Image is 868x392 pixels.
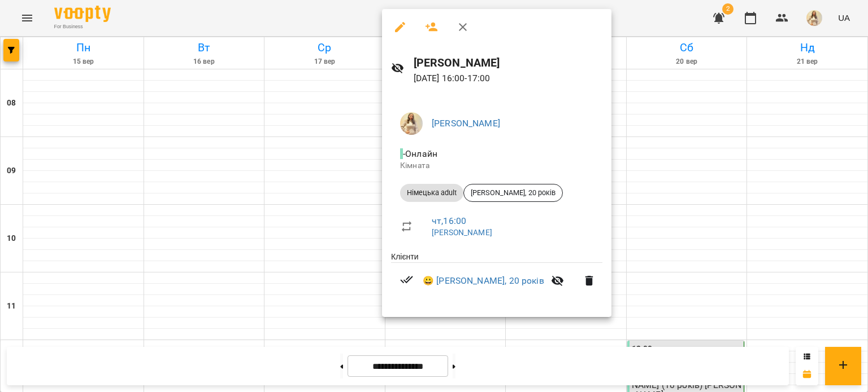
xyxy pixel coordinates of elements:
a: [PERSON_NAME] [432,118,500,129]
svg: Візит сплачено [400,273,414,287]
h6: [PERSON_NAME] [414,54,603,72]
span: Німецька adult [400,188,463,198]
span: [PERSON_NAME], 20 років [464,188,562,198]
img: 11d8f0996dfd046a8fdfc6cf4aa1cc70.jpg [400,112,423,135]
p: [DATE] 16:00 - 17:00 [414,72,603,85]
span: - Онлайн [400,148,440,159]
a: [PERSON_NAME] [432,228,492,237]
a: 😀 [PERSON_NAME], 20 років [423,274,544,288]
div: [PERSON_NAME], 20 років [463,184,563,202]
ul: Клієнти [391,251,602,303]
a: чт , 16:00 [432,215,466,226]
p: Кімната [400,160,593,171]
